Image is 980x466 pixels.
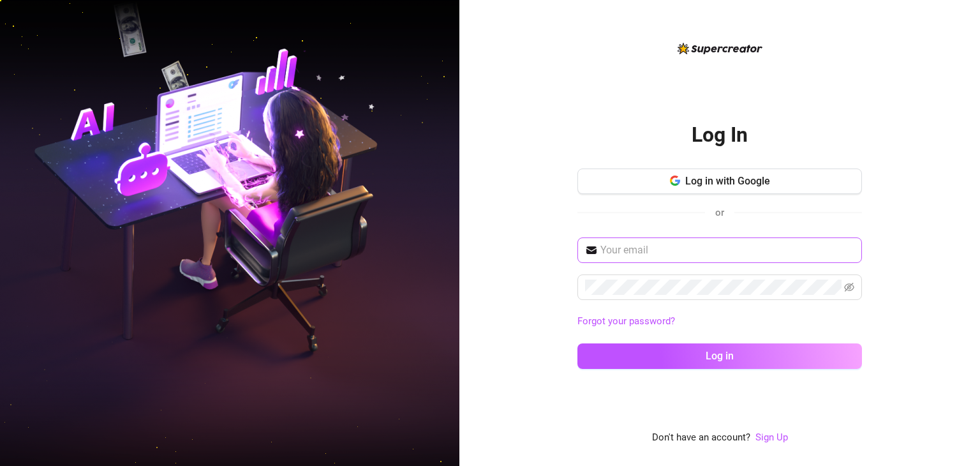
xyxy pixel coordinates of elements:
a: Sign Up [755,432,788,443]
span: Log in [706,350,734,362]
span: or [715,207,724,218]
input: Your email [600,243,854,258]
button: Log in with Google [577,169,862,194]
a: Forgot your password? [577,314,862,329]
a: Sign Up [755,430,788,446]
span: Don't have an account? [652,430,750,446]
button: Log in [577,343,862,369]
a: Forgot your password? [577,315,675,327]
span: eye-invisible [844,282,854,292]
h2: Log In [692,122,748,148]
span: Log in with Google [685,175,770,187]
img: logo-BBDzfeDw.svg [678,43,762,54]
